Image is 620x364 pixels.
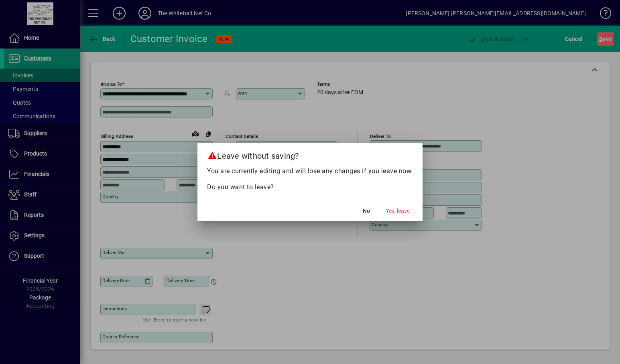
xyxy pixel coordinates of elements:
span: Yes, leave [386,207,410,215]
span: No [363,207,370,215]
p: Do you want to leave? [207,182,413,192]
h2: Leave without saving? [197,143,423,166]
p: You are currently editing and will lose any changes if you leave now. [207,166,413,176]
button: Yes, leave [382,204,413,218]
button: No [354,204,379,218]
